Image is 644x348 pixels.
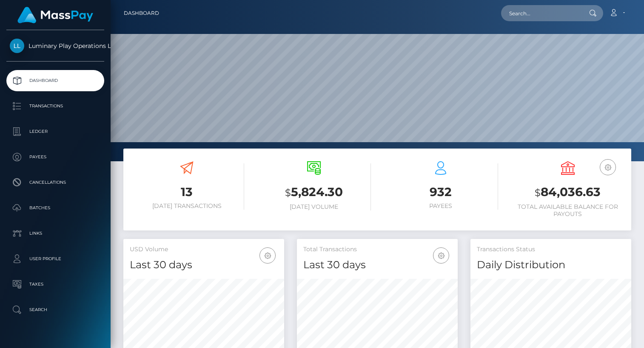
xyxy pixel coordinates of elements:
[10,202,101,214] p: Batches
[6,299,104,320] a: Search
[124,4,159,22] a: Dashboard
[501,5,581,21] input: Search...
[6,70,104,91] a: Dashboard
[10,39,24,53] img: Luminary Play Operations Limited
[477,258,625,272] h4: Daily Distribution
[10,227,101,240] p: Links
[10,303,101,316] p: Search
[10,100,101,112] p: Transactions
[6,248,104,269] a: User Profile
[257,203,371,210] h6: [DATE] Volume
[6,223,104,244] a: Links
[6,274,104,295] a: Taxes
[511,184,625,201] h3: 84,036.63
[130,258,278,272] h4: Last 30 days
[10,278,101,291] p: Taxes
[6,121,104,142] a: Ledger
[130,184,244,200] h3: 13
[10,176,101,189] p: Cancellations
[10,151,101,163] p: Payees
[477,245,625,254] h5: Transactions Status
[6,197,104,219] a: Batches
[303,245,451,254] h5: Total Transactions
[303,258,451,272] h4: Last 30 days
[10,253,101,265] p: User Profile
[535,187,541,199] small: $
[130,202,244,210] h6: [DATE] Transactions
[6,95,104,117] a: Transactions
[257,184,371,201] h3: 5,824.30
[130,245,278,254] h5: USD Volume
[511,203,625,218] h6: Total Available Balance for Payouts
[10,125,101,138] p: Ledger
[384,184,498,200] h3: 932
[285,187,291,199] small: $
[10,74,101,87] p: Dashboard
[384,202,498,210] h6: Payees
[6,42,104,50] span: Luminary Play Operations Limited
[6,146,104,168] a: Payees
[6,172,104,193] a: Cancellations
[17,7,93,23] img: MassPay Logo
